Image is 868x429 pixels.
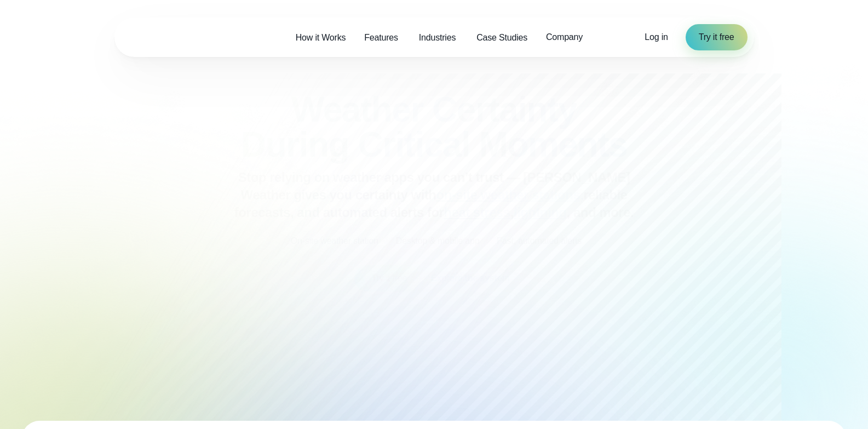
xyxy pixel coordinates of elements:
[419,31,456,44] span: Industries
[699,31,734,44] span: Try it free
[645,31,668,44] a: Log in
[286,26,355,49] a: How it Works
[296,31,346,44] span: How it Works
[686,24,748,50] a: Try it free
[364,31,398,44] span: Features
[467,26,537,49] a: Case Studies
[546,31,583,44] span: Company
[476,31,527,44] span: Case Studies
[645,32,668,42] span: Log in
